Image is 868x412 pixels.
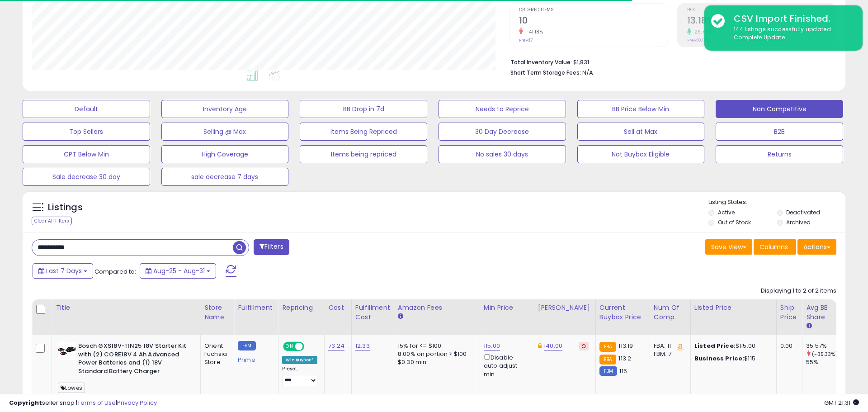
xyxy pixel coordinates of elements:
div: 35.57% [806,342,843,350]
div: Min Price [484,303,530,313]
span: Aug-25 - Aug-31 [153,266,205,275]
li: $1,831 [510,56,830,67]
a: 12.33 [355,341,370,350]
button: B2B [716,123,843,141]
button: Needs to Reprice [439,100,566,118]
div: seller snap | | [9,399,157,407]
div: 8.00% on portion > $100 [398,350,473,358]
button: sale decrease 7 days [161,168,289,186]
div: Win BuyBox * [282,356,317,364]
div: FBA: 11 [654,342,684,350]
button: Save View [705,239,752,255]
button: Inventory Age [161,100,289,118]
b: Listed Price: [694,341,736,350]
span: OFF [303,343,317,350]
h2: 13.18% [687,15,836,28]
div: Orient Fuchsia Store [204,342,227,367]
small: Avg BB Share. [806,322,811,330]
a: Terms of Use [77,398,116,407]
span: 115 [619,367,627,375]
div: Current Buybox Price [599,303,646,322]
a: 73.24 [328,341,344,350]
small: -41.18% [523,28,543,35]
small: FBA [599,342,616,352]
img: 41pECYv0-rL._SL40_.jpg [58,342,76,360]
small: Amazon Fees. [398,313,403,321]
div: [PERSON_NAME] [538,303,592,313]
div: 0.00 [780,342,795,350]
button: BB Price Below Min [577,100,705,118]
div: 15% for <= $100 [398,342,473,350]
small: Prev: 17 [519,38,533,43]
span: 113.19 [618,341,633,350]
span: 113.2 [618,354,631,363]
div: Title [56,303,197,313]
div: Repricing [282,303,321,313]
div: Displaying 1 to 2 of 2 items [761,287,836,295]
small: FBA [599,355,616,365]
small: 29.72% [691,28,712,35]
label: Active [718,208,735,216]
div: Amazon Fees [398,303,476,313]
span: ROI [687,8,836,13]
b: Short Term Storage Fees: [510,69,581,76]
span: Lowes [58,383,85,393]
button: Top Sellers [23,123,150,141]
button: Filters [254,239,289,255]
div: Cost [328,303,348,313]
button: Non Competitive [716,100,843,118]
button: Last 7 Days [33,263,93,279]
div: Num of Comp. [654,303,687,322]
b: Business Price: [694,354,744,363]
span: Ordered Items [519,8,668,13]
small: FBM [238,341,255,350]
b: Total Inventory Value: [510,58,572,66]
a: 115.00 [484,341,500,350]
button: BB Drop in 7d [300,100,427,118]
span: N/A [582,68,593,77]
button: CPT Below Min [23,145,150,163]
button: 30 Day Decrease [439,123,566,141]
button: Not Buybox Eligible [577,145,705,163]
h2: 10 [519,15,668,28]
div: Fulfillment [238,303,274,313]
div: Preset: [282,366,317,386]
div: Fulfillment Cost [355,303,390,322]
div: 55% [806,358,843,366]
button: Columns [754,239,796,255]
div: Prime [238,353,271,364]
button: Returns [716,145,843,163]
div: Listed Price [694,303,773,313]
label: Archived [786,218,811,226]
div: $0.30 min [398,358,473,366]
a: 140.00 [544,341,562,350]
small: Prev: 10.16% [687,38,709,43]
small: FBM [599,366,617,376]
button: Actions [797,239,836,255]
button: High Coverage [161,145,289,163]
div: 144 listings successfully updated. [727,25,856,42]
button: Sale decrease 30 day [23,168,150,186]
button: Default [23,100,150,118]
a: Privacy Policy [117,398,157,407]
div: Ship Price [780,303,798,322]
button: Items being repriced [300,145,427,163]
button: Items Being Repriced [300,123,427,141]
div: $115.00 [694,342,769,350]
span: ON [284,343,296,350]
div: FBM: 7 [654,350,684,358]
button: No sales 30 days [439,145,566,163]
p: Listing States: [708,198,845,207]
span: Last 7 Days [46,266,82,275]
div: $115 [694,355,769,363]
span: 2025-09-8 21:31 GMT [824,398,859,407]
b: Bosch GXS18V-11N25 18V Starter Kit with (2) CORE18V 4 Ah Advanced Power Batteries and (1) 18V Sta... [78,342,188,378]
h5: Listings [48,201,83,214]
small: (-35.33%) [812,350,837,358]
label: Out of Stock [718,218,751,226]
u: Complete Update [734,33,785,41]
div: Store Name [204,303,230,322]
div: Avg BB Share [806,303,839,322]
span: Columns [759,242,788,251]
button: Sell at Max [577,123,705,141]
